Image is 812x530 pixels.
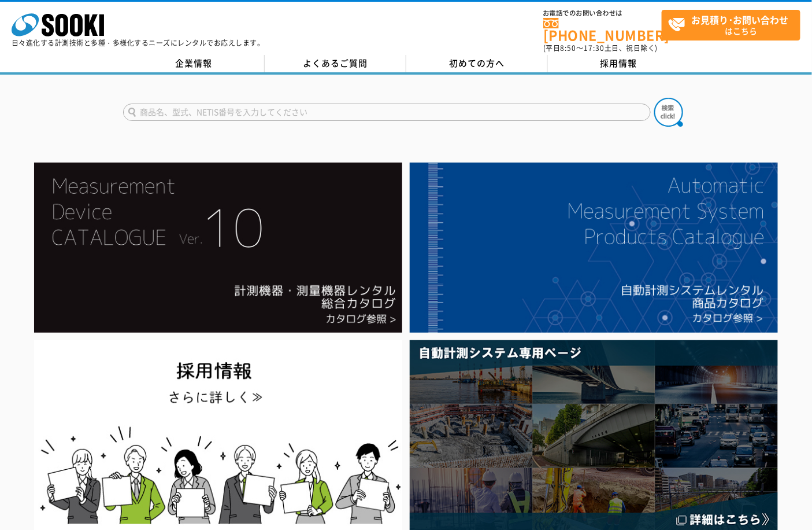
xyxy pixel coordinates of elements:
[543,43,658,53] span: (平日 ～ 土日、祝日除く)
[123,55,265,72] a: 企業情報
[406,55,548,72] a: 初めての方へ
[692,13,789,27] strong: お見積り･お問い合わせ
[662,10,800,41] a: お見積り･お問い合わせはこちら
[12,39,265,46] p: 日々進化する計測技術と多種・多様化するニーズにレンタルでお応えします。
[265,55,406,72] a: よくあるご質問
[543,18,662,42] a: [PHONE_NUMBER]
[668,10,800,39] span: はこちら
[654,98,683,127] img: btn_search.png
[449,57,505,69] span: 初めての方へ
[410,163,778,333] img: 自動計測システムカタログ
[123,104,651,121] input: 商品名、型式、NETIS番号を入力してください
[584,43,605,53] span: 17:30
[34,163,402,333] img: Catalog Ver10
[543,10,662,17] span: お電話でのお問い合わせは
[548,55,689,72] a: 採用情報
[561,43,577,53] span: 8:50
